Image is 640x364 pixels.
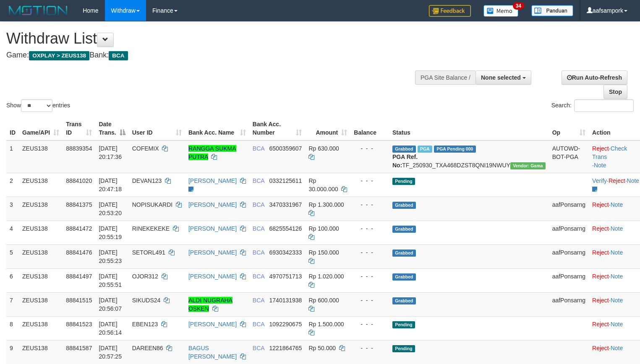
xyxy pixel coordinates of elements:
th: Game/API: activate to sort column ascending [19,117,63,140]
span: [DATE] 20:55:51 [99,273,122,288]
td: aafPonsarng [549,197,589,221]
th: Balance [350,117,389,140]
td: 2 [6,173,19,197]
span: None selected [481,74,521,81]
td: ZEUS138 [19,244,63,268]
div: - - - [354,200,386,209]
b: PGA Ref. No: [392,153,418,169]
span: [DATE] 20:55:19 [99,225,122,240]
th: Bank Acc. Name: activate to sort column ascending [185,117,249,140]
span: Copy 1221864765 to clipboard [269,345,302,351]
a: Stop [603,85,627,99]
a: Reject [592,273,609,280]
a: Note [611,225,623,232]
td: ZEUS138 [19,221,63,244]
span: 88841515 [66,297,92,304]
span: RINEKEKEKE [132,225,170,232]
span: [DATE] 20:56:14 [99,321,122,336]
th: User ID: activate to sort column ascending [129,117,185,140]
a: Run Auto-Refresh [562,70,627,85]
label: Search: [551,99,634,112]
span: DEVAN123 [132,177,162,184]
td: ZEUS138 [19,173,63,197]
span: [DATE] 20:57:25 [99,345,122,360]
span: Copy 0332125611 to clipboard [269,177,302,184]
a: Reject [609,177,625,184]
span: Copy 6500359607 to clipboard [269,145,302,152]
div: PGA Site Balance / [415,70,475,85]
span: Rp 600.000 [308,297,339,304]
td: ZEUS138 [19,140,63,173]
div: - - - [354,296,386,304]
span: NOPISUKARDI [132,201,172,208]
a: Check Trans [592,145,627,160]
td: 9 [6,340,19,364]
span: [DATE] 20:17:36 [99,145,122,160]
a: Reject [592,145,609,152]
label: Show entries [6,99,70,112]
span: [DATE] 20:55:23 [99,249,122,264]
a: Note [611,345,623,351]
span: Grabbed [392,273,416,281]
span: SIKUDS24 [132,297,161,304]
td: ZEUS138 [19,197,63,221]
td: ZEUS138 [19,340,63,364]
select: Showentries [21,99,52,112]
td: aafPonsarng [549,268,589,292]
span: DAREEN86 [132,345,163,351]
span: 88841587 [66,345,92,351]
div: - - - [354,248,386,257]
span: BCA [253,225,264,232]
span: 88839354 [66,145,92,152]
h4: Game: Bank: [6,51,418,60]
td: TF_250930_TXA468DZST8QNI19NWUY [389,140,549,173]
span: Rp 1.500.000 [308,321,344,328]
div: - - - [354,344,386,352]
span: Vendor URL: https://trx31.1velocity.biz [510,162,546,169]
span: PGA Pending [434,146,476,153]
span: Copy 3470331967 to clipboard [269,201,302,208]
span: SETORL491 [132,249,165,256]
a: Reject [592,345,609,351]
span: COFEMIX [132,145,159,152]
span: EBEN123 [132,321,158,328]
span: 88841476 [66,249,92,256]
a: Reject [592,249,609,256]
span: Grabbed [392,297,416,304]
span: Marked by aafsolysreylen [418,146,432,153]
span: BCA [253,321,264,328]
span: Rp 150.000 [308,249,339,256]
td: ZEUS138 [19,268,63,292]
th: Amount: activate to sort column ascending [305,117,350,140]
img: panduan.png [531,5,573,16]
span: 88841497 [66,273,92,280]
a: [PERSON_NAME] [188,321,237,328]
span: 88841020 [66,177,92,184]
span: Copy 6825554126 to clipboard [269,225,302,232]
a: ALDI NUGRAHA OSKEN [188,297,232,312]
span: BCA [253,273,264,280]
span: Copy 1740131938 to clipboard [269,297,302,304]
div: - - - [354,177,386,185]
span: OJOR312 [132,273,158,280]
td: 3 [6,197,19,221]
div: - - - [354,320,386,328]
span: BCA [109,51,128,60]
td: aafPonsarng [549,244,589,268]
a: [PERSON_NAME] [188,249,237,256]
th: Date Trans.: activate to sort column descending [95,117,128,140]
a: Note [611,321,623,328]
span: Rp 1.300.000 [308,201,344,208]
td: ZEUS138 [19,292,63,316]
span: 34 [513,2,524,10]
a: BAGUS [PERSON_NAME] [188,345,237,360]
span: Rp 1.020.000 [308,273,344,280]
th: ID [6,117,19,140]
span: BCA [253,297,264,304]
span: Copy 4970751713 to clipboard [269,273,302,280]
span: Pending [392,321,415,328]
th: Bank Acc. Number: activate to sort column ascending [249,117,306,140]
span: BCA [253,145,264,152]
input: Search: [574,99,634,112]
img: MOTION_logo.png [6,4,70,17]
